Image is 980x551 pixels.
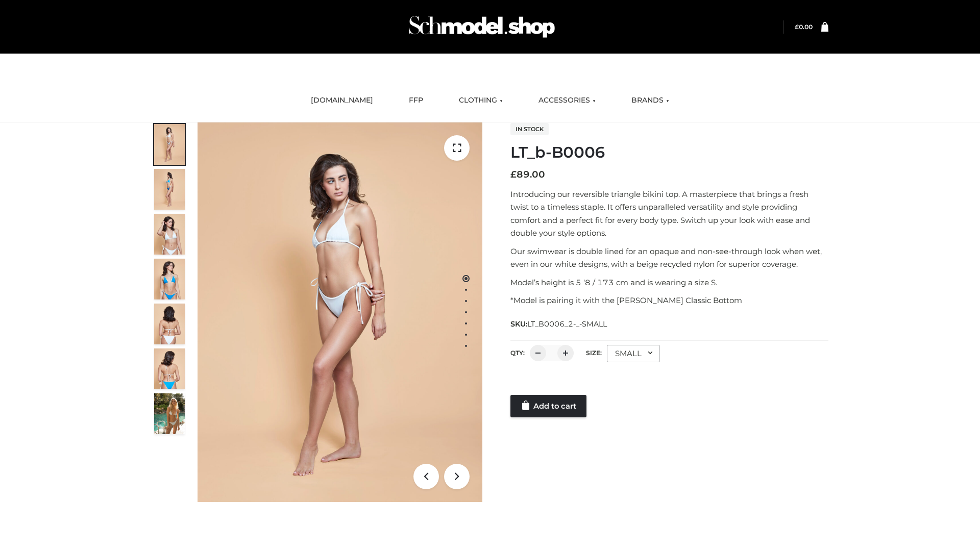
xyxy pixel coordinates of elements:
[154,393,185,434] img: Arieltop_CloudNine_AzureSky2.jpg
[510,276,828,289] p: Model’s height is 5 ‘8 / 173 cm and is wearing a size S.
[154,169,185,210] img: ArielClassicBikiniTop_CloudNine_AzureSky_OW114ECO_2-scaled.jpg
[607,345,660,362] div: SMALL
[154,214,185,255] img: ArielClassicBikiniTop_CloudNine_AzureSky_OW114ECO_3-scaled.jpg
[510,349,525,357] label: QTY:
[154,348,185,389] img: ArielClassicBikiniTop_CloudNine_AzureSky_OW114ECO_8-scaled.jpg
[303,89,381,112] a: [DOMAIN_NAME]
[510,123,549,135] span: In stock
[795,23,799,31] span: £
[451,89,510,112] a: CLOTHING
[510,169,517,180] span: £
[154,124,185,165] img: ArielClassicBikiniTop_CloudNine_AzureSky_OW114ECO_1-scaled.jpg
[510,318,608,330] span: SKU:
[401,89,431,112] a: FFP
[510,143,828,162] h1: LT_b-B0006
[510,294,828,307] p: *Model is pairing it with the [PERSON_NAME] Classic Bottom
[586,349,602,357] label: Size:
[527,319,607,329] span: LT_B0006_2-_-SMALL
[795,23,813,31] bdi: 0.00
[154,304,185,344] img: ArielClassicBikiniTop_CloudNine_AzureSky_OW114ECO_7-scaled.jpg
[510,169,545,180] bdi: 89.00
[510,395,586,417] a: Add to cart
[198,122,482,502] img: ArielClassicBikiniTop_CloudNine_AzureSky_OW114ECO_1
[531,89,603,112] a: ACCESSORIES
[510,188,828,240] p: Introducing our reversible triangle bikini top. A masterpiece that brings a fresh twist to a time...
[154,259,185,299] img: ArielClassicBikiniTop_CloudNine_AzureSky_OW114ECO_4-scaled.jpg
[624,89,677,112] a: BRANDS
[795,23,813,31] a: £0.00
[510,245,828,271] p: Our swimwear is double lined for an opaque and non-see-through look when wet, even in our white d...
[405,7,558,47] img: Schmodel Admin 964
